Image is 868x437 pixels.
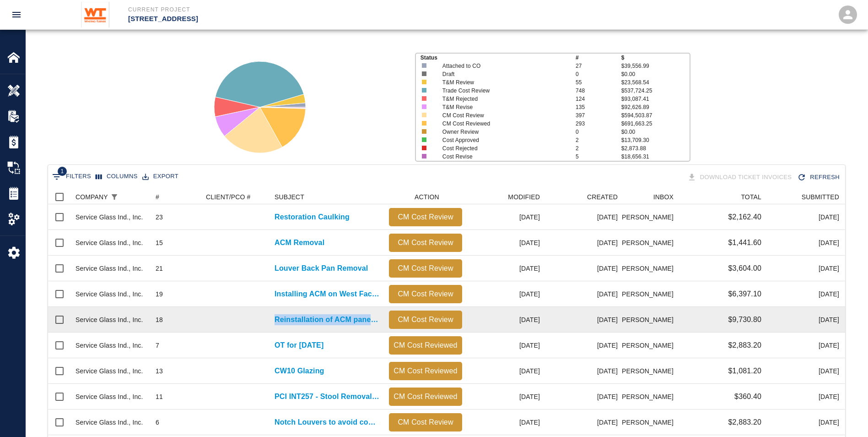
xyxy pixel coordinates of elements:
div: CREATED [545,190,622,204]
div: SUBJECT [275,190,304,204]
p: CM Cost Review [393,289,458,300]
div: # [156,190,159,204]
p: Status [421,54,576,62]
div: [DATE] [766,256,844,281]
div: Service Glass Ind., Inc. [75,213,143,222]
div: [DATE] [545,256,622,281]
div: INBOX [653,190,674,204]
p: CM Cost Reviewed [393,391,458,402]
p: $2,162.40 [728,212,761,223]
div: Service Glass Ind., Inc. [75,290,143,299]
p: 124 [576,95,621,103]
div: [PERSON_NAME] [622,281,678,307]
p: CM Cost Review [393,417,458,428]
div: COMPANY [75,190,108,204]
div: [DATE] [467,333,545,358]
p: 397 [576,111,621,120]
button: Sort [121,191,134,203]
div: [DATE] [467,410,545,435]
p: $92,626.89 [621,103,690,111]
p: $537,724.25 [621,87,690,95]
p: Current Project [128,5,484,14]
p: CM Cost Review [393,212,458,223]
img: Whiting-Turner [81,2,110,27]
a: Notch Louvers to avoid concrete beams [275,417,380,428]
p: T&M Revise [442,103,562,111]
p: $0.00 [621,128,690,136]
div: Service Glass Ind., Inc. [75,341,143,350]
div: [DATE] [766,204,844,230]
p: 748 [576,87,621,95]
p: CM Cost Review [442,111,562,120]
p: Cost Revise [442,153,562,161]
a: Reinstallation of ACM panels on the West Facade due to... [275,314,380,325]
div: Service Glass Ind., Inc. [75,418,143,427]
div: [DATE] [467,230,545,256]
p: $1,081.20 [728,366,761,377]
p: $39,556.99 [621,62,690,70]
div: [DATE] [545,384,622,410]
div: [DATE] [467,358,545,384]
div: Service Glass Ind., Inc. [75,392,143,401]
p: 27 [576,62,621,70]
div: [DATE] [467,256,545,281]
div: CLIENT/PCO # [206,190,251,204]
p: Draft [442,70,562,78]
p: $13,709.30 [621,136,690,144]
p: $594,503.87 [621,111,690,120]
div: SUBMITTED [802,190,839,204]
div: [DATE] [766,358,844,384]
p: Cost Approved [442,136,562,144]
div: MODIFIED [467,190,545,204]
div: INBOX [622,190,678,204]
div: [DATE] [467,281,545,307]
div: # [151,190,201,204]
div: [DATE] [467,204,545,230]
p: # [576,54,621,62]
div: [DATE] [766,333,844,358]
p: $6,397.10 [728,289,761,300]
a: Louver Back Pan Removal [275,263,368,274]
p: $2,883.20 [728,417,761,428]
p: CM Cost Reviewed [393,340,458,351]
p: PCI INT257 - Stool Removal for Water Testing [275,391,380,402]
div: [DATE] [545,281,622,307]
p: 0 [576,70,621,78]
p: $9,730.80 [728,314,761,325]
div: [DATE] [545,333,622,358]
a: CW10 Glazing [275,366,324,377]
a: OT for [DATE] [275,340,323,351]
div: 1 active filter [108,191,121,203]
div: COMPANY [71,190,151,204]
div: Service Glass Ind., Inc. [75,238,143,247]
div: MODIFIED [508,190,540,204]
p: Trade Cost Review [442,87,562,95]
p: Owner Review [442,128,562,136]
p: $1,441.60 [728,237,761,248]
div: [DATE] [467,307,545,333]
div: 15 [156,238,163,247]
a: Restoration Caulking [275,212,350,223]
button: open drawer [5,4,27,26]
div: [PERSON_NAME] [622,307,678,333]
button: Show filters [50,169,93,184]
div: CLIENT/PCO # [201,190,270,204]
button: Export [140,169,181,184]
p: $93,087.41 [621,95,690,103]
div: SUBMITTED [766,190,844,204]
div: [PERSON_NAME] [622,410,678,435]
p: 2 [576,144,621,153]
div: [PERSON_NAME] [622,204,678,230]
a: ACM Removal [275,237,324,248]
iframe: Chat Widget [822,393,868,437]
div: [DATE] [766,230,844,256]
div: Service Glass Ind., Inc. [75,315,143,324]
div: [DATE] [766,410,844,435]
p: [STREET_ADDRESS] [128,14,484,24]
div: TOTAL [678,190,766,204]
div: ACTION [384,190,467,204]
div: [DATE] [766,307,844,333]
